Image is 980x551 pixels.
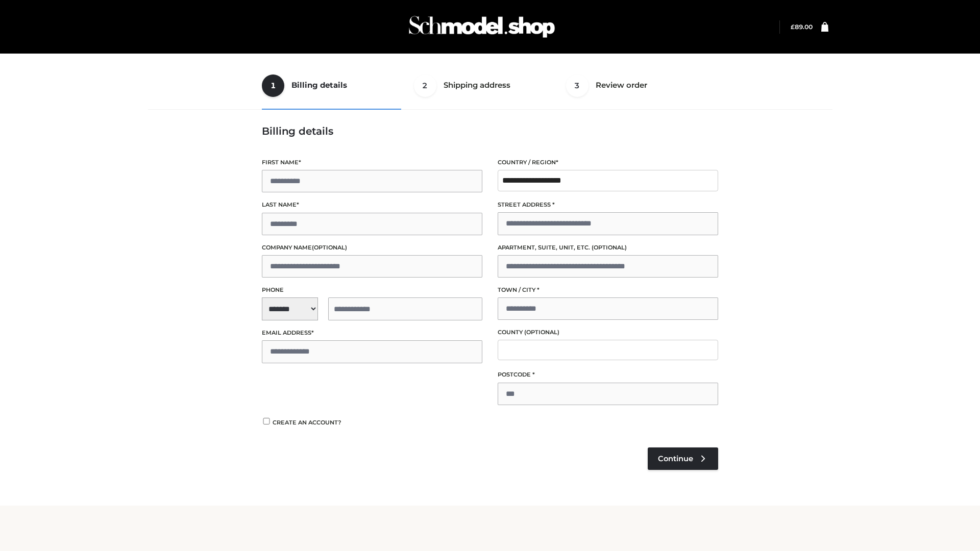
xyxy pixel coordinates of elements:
[262,200,482,210] label: Last name
[262,158,482,167] label: First name
[262,328,482,338] label: Email address
[658,454,693,463] span: Continue
[498,370,718,380] label: Postcode
[498,243,718,253] label: Apartment, suite, unit, etc.
[498,328,718,337] label: County
[405,7,558,47] img: Schmodel Admin 964
[273,419,341,426] span: Create an account?
[791,23,813,31] bdi: 89.00
[262,125,718,137] h3: Billing details
[262,243,482,253] label: Company name
[648,447,718,470] a: Continue
[592,244,627,251] span: (optional)
[498,285,718,295] label: Town / City
[262,285,482,295] label: Phone
[524,329,559,336] span: (optional)
[262,418,271,424] input: Create an account?
[498,158,718,167] label: Country / Region
[498,200,718,210] label: Street address
[791,23,795,31] span: £
[312,244,347,251] span: (optional)
[791,23,813,31] a: £89.00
